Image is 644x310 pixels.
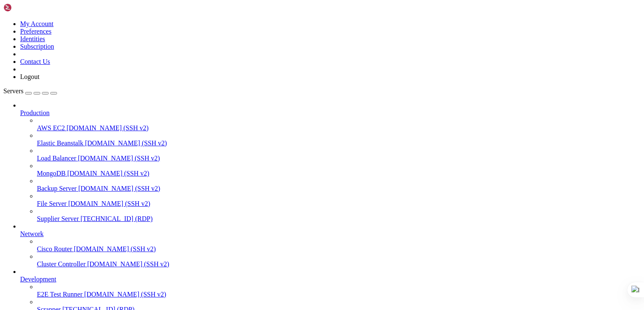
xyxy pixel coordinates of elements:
span: Supplier Server [37,215,79,222]
span: Backup Server [37,185,77,192]
span: [DOMAIN_NAME] (SSH v2) [78,155,160,162]
li: Cluster Controller [DOMAIN_NAME] (SSH v2) [37,253,641,268]
a: Logout [20,73,39,80]
li: Load Balancer [DOMAIN_NAME] (SSH v2) [37,147,641,162]
span: Elastic Beanstalk [37,139,83,147]
a: Preferences [20,28,52,35]
span: Load Balancer [37,155,76,162]
li: Cisco Router [DOMAIN_NAME] (SSH v2) [37,238,641,253]
a: My Account [20,20,54,27]
li: Backup Server [DOMAIN_NAME] (SSH v2) [37,177,641,192]
a: Servers [3,87,57,95]
span: Cisco Router [37,245,72,252]
a: E2E Test Runner [DOMAIN_NAME] (SSH v2) [37,291,641,298]
a: Cisco Router [DOMAIN_NAME] (SSH v2) [37,245,641,253]
span: File Server [37,200,67,207]
a: Subscription [20,43,54,50]
span: Cluster Controller [37,260,86,268]
span: Development [20,276,56,283]
span: [DOMAIN_NAME] (SSH v2) [74,245,156,252]
span: [DOMAIN_NAME] (SSH v2) [68,200,151,207]
span: [DOMAIN_NAME] (SSH v2) [67,124,149,131]
li: Production [20,102,641,223]
a: File Server [DOMAIN_NAME] (SSH v2) [37,200,641,208]
a: Contact Us [20,58,50,65]
a: Cluster Controller [DOMAIN_NAME] (SSH v2) [37,260,641,268]
li: Elastic Beanstalk [DOMAIN_NAME] (SSH v2) [37,132,641,147]
li: AWS EC2 [DOMAIN_NAME] (SSH v2) [37,117,641,132]
span: [DOMAIN_NAME] (SSH v2) [84,291,166,298]
a: Elastic Beanstalk [DOMAIN_NAME] (SSH v2) [37,139,641,147]
span: Servers [3,87,23,95]
span: [TECHNICAL_ID] (RDP) [80,215,153,222]
span: MongoDB [37,170,65,177]
li: E2E Test Runner [DOMAIN_NAME] (SSH v2) [37,283,641,298]
li: MongoDB [DOMAIN_NAME] (SSH v2) [37,162,641,177]
span: [DOMAIN_NAME] (SSH v2) [85,139,167,147]
a: Backup Server [DOMAIN_NAME] (SSH v2) [37,185,641,192]
a: Production [20,109,641,117]
a: Load Balancer [DOMAIN_NAME] (SSH v2) [37,155,641,162]
a: MongoDB [DOMAIN_NAME] (SSH v2) [37,170,641,177]
span: Production [20,109,49,116]
span: Network [20,230,44,237]
span: [DOMAIN_NAME] (SSH v2) [87,260,169,268]
li: Network [20,223,641,268]
span: [DOMAIN_NAME] (SSH v2) [78,185,161,192]
a: Supplier Server [TECHNICAL_ID] (RDP) [37,215,641,223]
span: AWS EC2 [37,124,65,131]
li: Supplier Server [TECHNICAL_ID] (RDP) [37,208,641,223]
a: Identities [20,35,45,42]
li: File Server [DOMAIN_NAME] (SSH v2) [37,192,641,208]
span: E2E Test Runner [37,291,83,298]
span: [DOMAIN_NAME] (SSH v2) [67,170,149,177]
a: Development [20,276,641,283]
img: Shellngn [3,3,52,12]
a: AWS EC2 [DOMAIN_NAME] (SSH v2) [37,124,641,132]
a: Network [20,230,641,238]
